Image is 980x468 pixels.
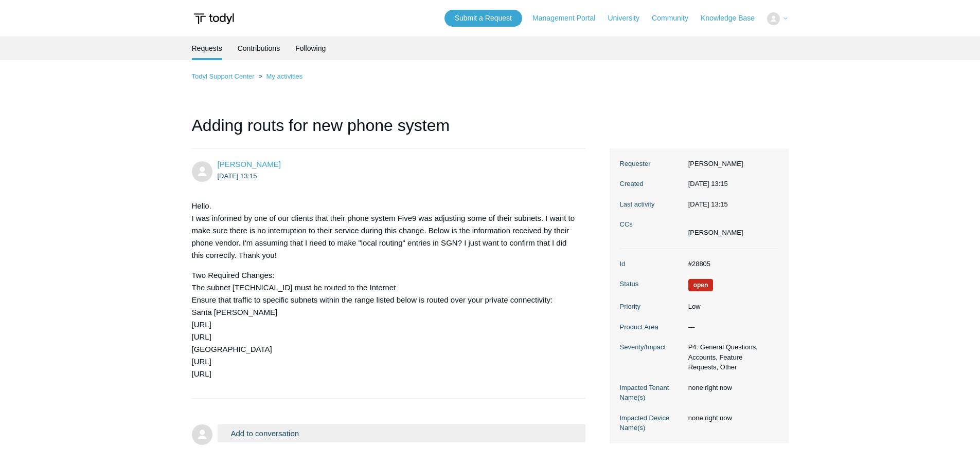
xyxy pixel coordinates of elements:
span: We are working on a response for you [688,279,714,291]
a: [PERSON_NAME] [218,160,281,169]
img: Todyl Support Center Help Center home page [192,9,236,28]
dd: P4: General Questions, Accounts, Feature Requests, Other [683,342,778,372]
dd: [PERSON_NAME] [683,159,778,169]
a: Contributions [238,36,280,60]
time: 2025-10-09T13:15:48+00:00 [688,180,728,188]
button: Add to conversation [218,424,586,442]
a: Management Portal [532,13,605,24]
p: Two Required Changes: The subnet [TECHNICAL_ID] must be routed to the Internet Ensure that traffi... [192,269,576,380]
dt: Created [620,179,683,189]
a: University [608,13,649,24]
h1: Adding routs for new phone system [192,113,586,148]
time: 2025-10-09T13:15:48Z [218,172,257,180]
a: Community [652,13,699,24]
li: My activities [256,72,302,80]
a: Submit a Request [444,10,522,27]
a: My activities [266,72,302,80]
a: Knowledge Base [701,13,765,24]
dd: none right now [683,413,778,423]
dd: #28805 [683,259,778,269]
dt: Severity/Impact [620,342,683,352]
dd: none right now [683,383,778,393]
dd: Low [683,302,778,312]
time: 2025-10-09T13:15:48+00:00 [688,200,728,208]
a: Todyl Support Center [192,72,255,80]
p: Hello. I was informed by one of our clients that their phone system Five9 was adjusting some of t... [192,200,576,261]
dt: Priority [620,302,683,312]
dt: Status [620,279,683,289]
dt: Impacted Device Name(s) [620,413,683,433]
li: Todyl Support Center [192,72,257,80]
dd: — [683,322,778,332]
a: Following [295,36,326,60]
li: Alex Sosa [688,228,743,238]
dt: Last activity [620,199,683,210]
span: Alex Sosa [218,160,281,169]
dt: Product Area [620,322,683,332]
dt: Impacted Tenant Name(s) [620,383,683,403]
dt: Requester [620,159,683,169]
dt: CCs [620,219,683,230]
dt: Id [620,259,683,269]
li: Requests [192,36,222,60]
